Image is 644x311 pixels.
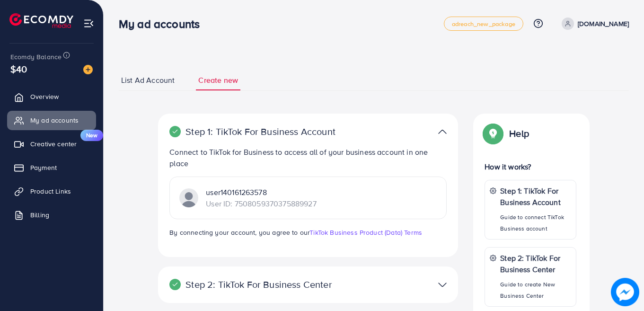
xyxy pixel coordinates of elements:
[179,188,198,207] img: TikTok partner
[309,228,422,237] a: TikTok Business Product (Data) Terms
[10,62,27,76] span: $40
[83,18,94,29] img: menu
[485,161,576,172] p: How it works?
[169,227,447,238] p: By connecting your account, you agree to our
[500,252,571,275] p: Step 2: TikTok For Business Center
[169,146,447,169] p: Connect to TikTok for Business to access all of your business account in one place
[7,158,96,177] a: Payment
[30,92,59,101] span: Overview
[611,278,639,306] img: image
[169,279,349,290] p: Step 2: TikTok For Business Center
[30,139,77,149] span: Creative center
[500,185,571,208] p: Step 1: TikTok For Business Account
[10,52,62,62] span: Ecomdy Balance
[206,198,316,209] p: User ID: 7508059370375889927
[30,210,49,220] span: Billing
[121,75,175,86] span: List Ad Account
[9,13,73,28] img: logo
[438,278,447,292] img: TikTok partner
[30,163,57,172] span: Payment
[83,65,93,74] img: image
[7,182,96,201] a: Product Links
[198,75,238,86] span: Create new
[509,128,529,139] p: Help
[485,125,502,142] img: Popup guide
[169,126,349,137] p: Step 1: TikTok For Business Account
[7,205,96,224] a: Billing
[206,187,316,198] p: user140161263578
[500,279,571,302] p: Guide to create New Business Center
[7,111,96,130] a: My ad accounts
[80,130,103,141] span: New
[30,116,79,125] span: My ad accounts
[7,134,96,153] a: Creative centerNew
[438,125,447,139] img: TikTok partner
[500,212,571,234] p: Guide to connect TikTok Business account
[7,87,96,106] a: Overview
[452,21,515,27] span: adreach_new_package
[578,18,629,29] p: [DOMAIN_NAME]
[119,17,207,31] h3: My ad accounts
[30,187,71,196] span: Product Links
[444,17,523,31] a: adreach_new_package
[558,18,629,30] a: [DOMAIN_NAME]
